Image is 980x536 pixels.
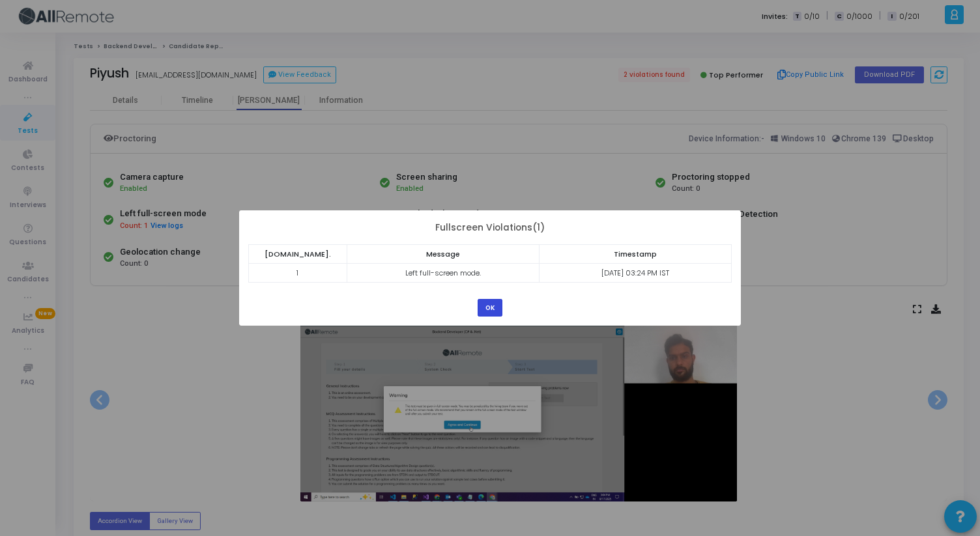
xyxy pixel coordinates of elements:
[478,299,502,317] button: OK
[347,264,539,283] td: Left full-screen mode.
[248,219,732,234] div: Fullscreen Violations(1)
[248,264,347,283] td: 1
[248,245,347,264] th: [DOMAIN_NAME].
[347,245,539,264] th: Message
[539,264,731,283] td: [DATE] 03:24 PM IST
[539,245,731,264] th: Timestamp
